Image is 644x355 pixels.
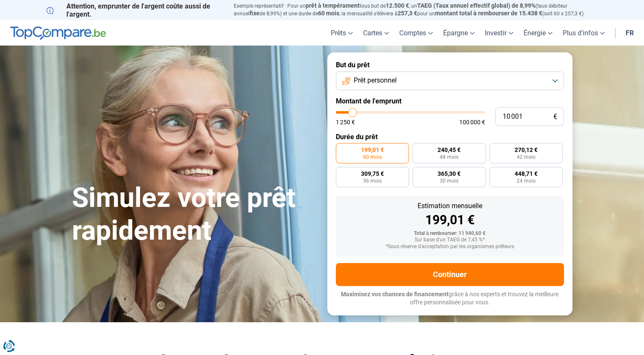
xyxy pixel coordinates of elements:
label: Montant de l'emprunt [336,97,564,105]
a: fr [621,20,639,46]
span: montant total à rembourser de 15.438 € [435,10,542,17]
span: Prêt personnel [354,76,397,85]
span: 100 000 € [459,119,485,125]
div: Sur base d'un TAEG de 7,45 %* [343,237,557,243]
span: 448,71 € [515,171,538,177]
span: 240,45 € [438,147,461,153]
span: prêt à tempérament [306,2,360,9]
span: 60 mois [318,10,339,17]
div: 199,01 € [343,214,557,226]
button: Prêt personnel [336,72,564,90]
span: 365,30 € [438,171,461,177]
span: 30 mois [440,178,458,183]
span: 36 mois [363,178,382,183]
p: grâce à nos experts et trouvez la meilleure offre personnalisée pour vous. [336,290,564,307]
span: 60 mois [363,155,382,160]
span: 42 mois [517,155,535,160]
p: Attention, emprunter de l'argent coûte aussi de l'argent. [46,2,223,18]
label: But du prêt [336,61,564,69]
span: 270,12 € [515,147,538,153]
span: 48 mois [440,155,458,160]
a: Plus d'infos [558,20,610,46]
div: Total à rembourser: 11 940,60 € [343,231,557,237]
span: fixe [249,10,260,17]
a: Énergie [518,20,558,46]
p: Exemple représentatif : Pour un tous but de , un (taux débiteur annuel de 8,99%) et une durée de ... [234,2,598,17]
a: Comptes [394,20,438,46]
span: TAEG (Taux annuel effectif global) de 8,99% [417,2,535,9]
a: Prêts [326,20,358,46]
span: 257,3 € [398,10,417,17]
div: Estimation mensuelle [343,203,557,209]
div: *Sous réserve d'acceptation par les organismes prêteurs [343,244,557,250]
span: 12.500 € [386,2,409,9]
h1: Simulez votre prêt rapidement [72,182,317,247]
label: Durée du prêt [336,133,564,141]
button: Continuer [336,263,564,286]
span: € [553,113,557,120]
img: TopCompare [10,26,106,40]
a: Investir [480,20,518,46]
span: 199,01 € [361,147,384,153]
span: 24 mois [517,178,535,183]
span: 309,75 € [361,171,384,177]
a: Épargne [438,20,480,46]
a: Cartes [358,20,394,46]
span: Maximisez vos chances de financement [341,291,449,298]
span: 1 250 € [336,119,355,125]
